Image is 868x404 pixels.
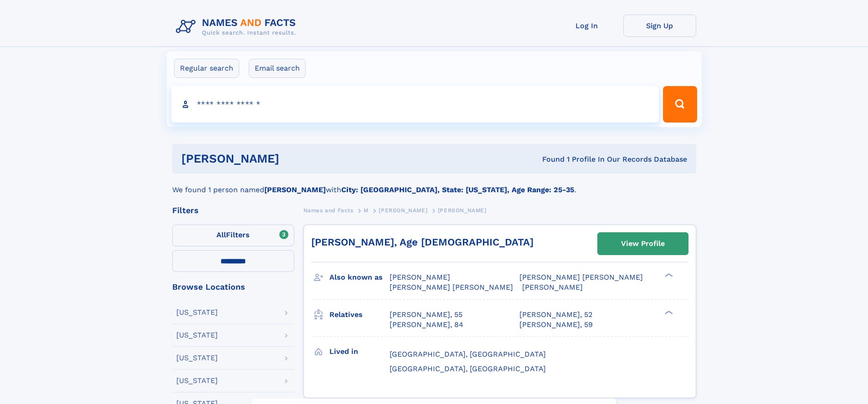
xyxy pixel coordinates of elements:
a: [PERSON_NAME], 55 [390,310,462,320]
div: Browse Locations [172,283,294,291]
div: Filters [172,206,294,215]
a: Log In [550,15,623,37]
a: M [364,205,369,216]
label: Email search [249,59,306,78]
a: [PERSON_NAME] [379,205,427,216]
div: We found 1 person named with . [172,174,696,195]
span: [PERSON_NAME] [438,207,487,214]
div: ❯ [663,272,673,278]
h3: Lived in [329,344,390,359]
span: [GEOGRAPHIC_DATA], [GEOGRAPHIC_DATA] [390,350,546,358]
span: [PERSON_NAME] [522,283,583,291]
span: All [216,230,226,239]
b: [PERSON_NAME] [264,185,326,194]
a: [PERSON_NAME], 59 [519,320,593,330]
div: [US_STATE] [176,377,218,384]
div: View Profile [621,233,665,254]
div: [US_STATE] [176,354,218,362]
img: Logo Names and Facts [172,15,303,39]
a: [PERSON_NAME], 84 [390,320,463,330]
span: [PERSON_NAME] [PERSON_NAME] [519,273,643,281]
h3: Also known as [329,270,390,285]
div: [US_STATE] [176,309,218,316]
a: View Profile [598,233,688,255]
span: [GEOGRAPHIC_DATA], [GEOGRAPHIC_DATA] [390,364,546,373]
a: [PERSON_NAME], 52 [519,310,592,320]
span: [PERSON_NAME] [390,273,450,281]
h3: Relatives [329,307,390,322]
b: City: [GEOGRAPHIC_DATA], State: [US_STATE], Age Range: 25-35 [341,185,574,194]
a: Sign Up [623,15,696,37]
span: [PERSON_NAME] [379,207,427,214]
div: ❯ [663,309,673,315]
span: M [364,207,369,214]
a: Names and Facts [303,205,354,216]
div: Found 1 Profile In Our Records Database [411,154,687,164]
a: [PERSON_NAME], Age [DEMOGRAPHIC_DATA] [311,236,534,248]
input: search input [171,86,659,123]
span: [PERSON_NAME] [PERSON_NAME] [390,283,513,291]
label: Filters [172,225,294,246]
h1: [PERSON_NAME] [181,153,411,164]
div: [US_STATE] [176,332,218,339]
button: Search Button [663,86,697,123]
label: Regular search [174,59,239,78]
